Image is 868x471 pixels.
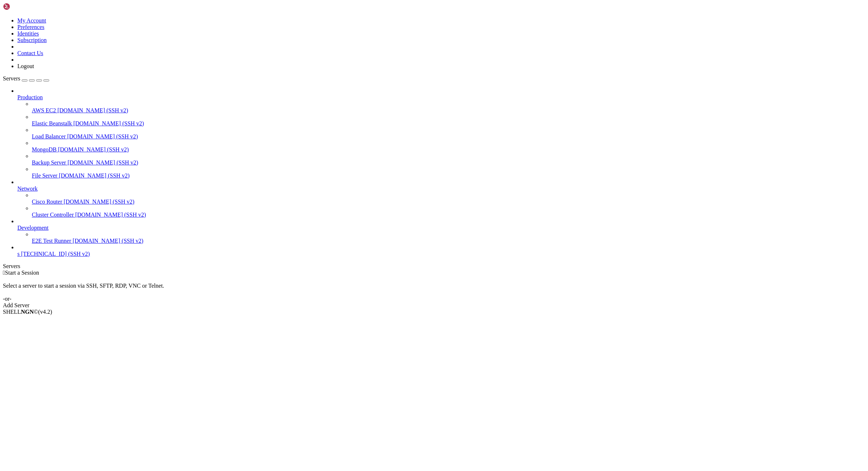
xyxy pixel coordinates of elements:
a: Elastic Beanstalk [DOMAIN_NAME] (SSH v2) [32,120,865,127]
span: Development [17,225,48,231]
li: Production [17,88,865,179]
a: Cisco Router [DOMAIN_NAME] (SSH v2) [32,199,865,205]
a: AWS EC2 [DOMAIN_NAME] (SSH v2) [32,107,865,114]
a: Cluster Controller [DOMAIN_NAME] (SSH v2) [32,212,865,218]
span: Load Balancer [32,133,66,139]
li: Elastic Beanstalk [DOMAIN_NAME] (SSH v2) [32,114,865,127]
a: Backup Server [DOMAIN_NAME] (SSH v2) [32,159,865,166]
span: Cluster Controller [32,212,74,218]
span: [DOMAIN_NAME] (SSH v2) [73,238,144,244]
div: Select a server to start a session via SSH, SFTP, RDP, VNC or Telnet. -or- [3,276,865,302]
li: s [TECHNICAL_ID] (SSH v2) [17,244,865,257]
li: Network [17,179,865,218]
span: AWS EC2 [32,107,56,113]
span: [DOMAIN_NAME] (SSH v2) [67,133,138,139]
span: Start a Session [5,270,39,276]
a: File Server [DOMAIN_NAME] (SSH v2) [32,172,865,179]
li: Cisco Router [DOMAIN_NAME] (SSH v2) [32,192,865,205]
span: Cisco Router [32,199,62,205]
img: Shellngn [3,3,44,10]
a: MongoDB [DOMAIN_NAME] (SSH v2) [32,146,865,153]
span: Elastic Beanstalk [32,120,72,126]
a: Network [17,186,865,192]
li: E2E Test Runner [DOMAIN_NAME] (SSH v2) [32,231,865,244]
a: Identities [17,30,39,37]
li: MongoDB [DOMAIN_NAME] (SSH v2) [32,140,865,153]
span: Servers [3,75,20,82]
span: [DOMAIN_NAME] (SSH v2) [75,212,146,218]
a: Logout [17,63,34,69]
span: E2E Test Runner [32,238,71,244]
a: Load Balancer [DOMAIN_NAME] (SSH v2) [32,133,865,140]
span: [DOMAIN_NAME] (SSH v2) [68,159,139,166]
a: Development [17,225,865,231]
li: Load Balancer [DOMAIN_NAME] (SSH v2) [32,127,865,140]
li: AWS EC2 [DOMAIN_NAME] (SSH v2) [32,101,865,114]
a: E2E Test Runner [DOMAIN_NAME] (SSH v2) [32,238,865,244]
a: Production [17,94,865,101]
b: NGN [21,309,34,315]
li: File Server [DOMAIN_NAME] (SSH v2) [32,166,865,179]
span: Backup Server [32,159,66,166]
span: SHELL © [3,309,52,315]
div: Servers [3,263,865,270]
li: Development [17,218,865,244]
a: Preferences [17,24,44,30]
li: Backup Server [DOMAIN_NAME] (SSH v2) [32,153,865,166]
a: Servers [3,75,49,82]
a: Subscription [17,37,47,43]
span: [DOMAIN_NAME] (SSH v2) [58,107,128,113]
span: Network [17,186,38,192]
span: [TECHNICAL_ID] (SSH v2) [21,251,90,257]
span: 4.2.0 [38,309,52,315]
span: [DOMAIN_NAME] (SSH v2) [73,120,144,126]
span: MongoDB [32,146,56,153]
span: [DOMAIN_NAME] (SSH v2) [64,199,135,205]
a: Contact Us [17,50,43,56]
a: My Account [17,17,46,24]
span:  [3,270,5,276]
span: Production [17,94,43,100]
a: s [TECHNICAL_ID] (SSH v2) [17,251,865,257]
span: [DOMAIN_NAME] (SSH v2) [58,146,129,153]
span: s [17,251,20,257]
span: [DOMAIN_NAME] (SSH v2) [59,172,130,179]
div: Add Server [3,302,865,309]
li: Cluster Controller [DOMAIN_NAME] (SSH v2) [32,205,865,218]
span: File Server [32,172,58,179]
